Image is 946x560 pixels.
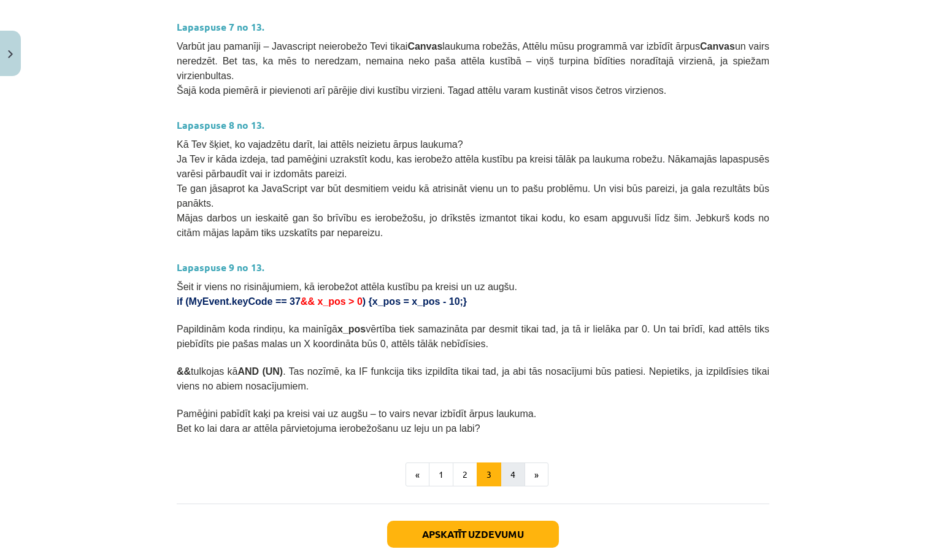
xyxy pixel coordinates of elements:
span: Ja Tev ir kāda izdeja, tad pamēģini uzrakstīt kodu, kas ierobežo attēla kustību pa kreisi tālāk p... [177,154,769,179]
button: Apskatīt uzdevumu [387,521,559,548]
span: Pamēģini pabīdīt kaķi pa kreisi vai uz augšu – to vairs nevar izbīdīt ārpus laukuma. [177,408,536,419]
span: Šajā koda piemērā ir pievienoti arī pārējie divi kustību virzieni. Tagad attēlu varam kustināt vi... [177,85,666,96]
button: » [525,462,548,487]
span: Mājas darbos un ieskaitē gan šo brīvību es ierobežošu, jo drīkstēs izmantot tikai kodu, ko esam a... [177,213,769,238]
button: « [406,462,429,487]
b: AND (UN) [238,366,283,377]
b: x_pos [337,324,366,334]
span: && [177,366,191,377]
span: tulkojas kā . Tas nozīmē, ka IF funkcija tiks izpildīta tikai tad, ja abi tās nosacījumi būs pati... [177,366,769,391]
button: 1 [429,462,453,487]
button: 3 [477,462,501,487]
span: Bet ko lai dara ar attēla pārvietojuma ierobežošanu uz leju un pa labi? [177,423,480,434]
button: 2 [453,462,477,487]
span: && x_pos > 0 [301,296,363,307]
span: Papildinām koda rindiņu, ka mainīgā vērtība tiek samazināta par desmit tikai tad, ja tā ir lielāk... [177,324,769,349]
button: 4 [501,462,525,487]
span: Varbūt jau pamanīji – Javascript neierobežo Tevi tikai laukuma robežās, Attēlu mūsu programmā var... [177,41,769,81]
strong: Lapaspuse 9 no 13. [177,261,264,274]
strong: Lapaspuse 7 no 13. [177,20,264,33]
span: if (MyEvent.keyCode == 37 [177,296,301,307]
span: Kā Tev šķiet, ko vajadzētu darīt, lai attēls neizietu ārpus laukuma? [177,139,463,150]
span: Šeit ir viens no risinājumiem, kā ierobežot attēla kustību pa kreisi un uz augšu. [177,282,517,292]
nav: Page navigation example [177,462,769,487]
b: Canvas [700,41,735,52]
span: Te gan jāsaprot ka JavaScript var būt desmitiem veidu kā atrisināt vienu un to pašu problēmu. Un ... [177,183,769,209]
img: icon-close-lesson-0947bae3869378f0d4975bcd49f059093ad1ed9edebbc8119c70593378902aed.svg [8,50,13,58]
strong: Lapaspuse 8 no 13. [177,118,264,131]
span: ) {x_pos = x_pos - 10;} [363,296,467,307]
b: Canvas [407,41,442,52]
